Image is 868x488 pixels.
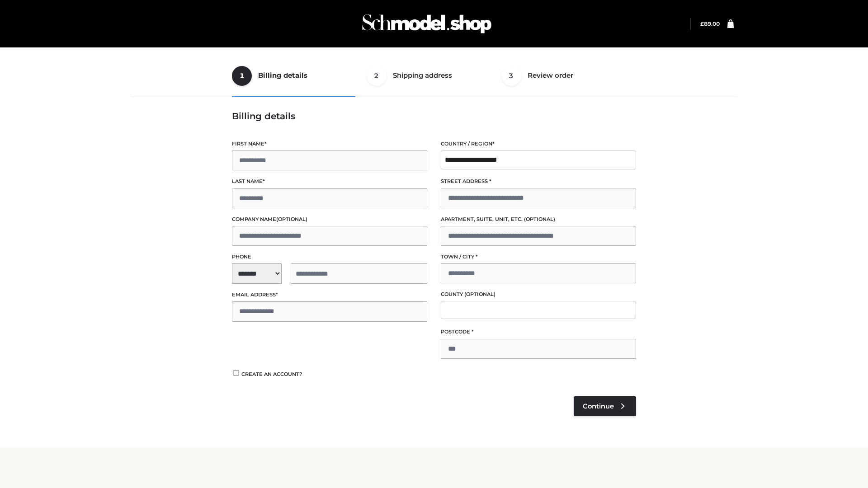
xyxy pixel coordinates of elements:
[524,216,555,222] span: (optional)
[232,215,427,224] label: Company name
[583,402,614,410] span: Continue
[700,20,720,27] a: £89.00
[359,6,495,42] img: Schmodel Admin 964
[441,253,636,261] label: Town / City
[232,177,427,186] label: Last name
[232,140,427,148] label: First name
[241,371,302,377] span: Create an account?
[232,291,427,299] label: Email address
[441,290,636,299] label: County
[700,20,704,27] span: £
[441,177,636,186] label: Street address
[441,328,636,336] label: Postcode
[276,216,307,222] span: (optional)
[232,253,427,261] label: Phone
[441,215,636,224] label: Apartment, suite, unit, etc.
[700,20,720,27] bdi: 89.00
[464,291,495,297] span: (optional)
[232,370,240,376] input: Create an account?
[441,140,636,148] label: Country / Region
[232,111,636,122] h3: Billing details
[574,396,636,416] a: Continue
